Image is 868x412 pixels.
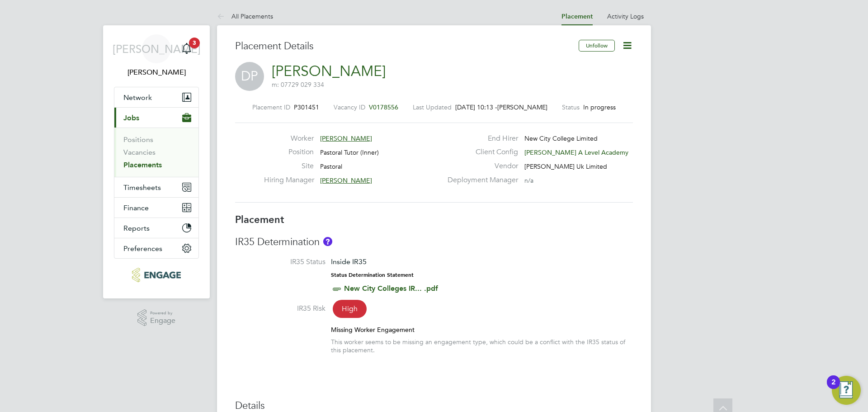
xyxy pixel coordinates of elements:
span: Pastoral Tutor (Inner) [320,148,379,156]
button: Finance [114,198,198,218]
div: Missing Worker Engagement [331,326,633,334]
span: Pastoral [320,162,342,170]
span: m: 07729 029 334 [272,81,324,89]
span: Engage [150,317,175,325]
label: Vendor [442,161,518,171]
a: All Placements [217,12,273,20]
span: [PERSON_NAME] A Level Academy [524,148,628,156]
button: About IR35 [323,237,332,246]
span: Inside IR35 [331,257,367,266]
b: Placement [235,213,284,226]
span: [PERSON_NAME] Uk Limited [524,162,607,170]
span: Jerin Aktar [114,67,199,78]
span: High [333,300,367,318]
span: Network [123,93,152,102]
label: Site [264,161,314,171]
img: morganhunt-logo-retina.png [132,268,180,282]
button: Preferences [114,238,198,258]
span: n/a [524,176,533,185]
h3: Placement Details [235,40,572,53]
div: Jobs [114,128,198,177]
a: New City Colleges IR... .pdf [344,284,438,293]
span: [PERSON_NAME] [113,43,201,55]
a: Activity Logs [607,12,644,20]
label: Deployment Manager [442,175,518,185]
span: Jobs [123,114,139,122]
span: DP [235,62,264,91]
a: Placements [123,161,162,169]
h3: IR35 Determination [235,236,633,249]
span: [PERSON_NAME] [497,103,547,111]
div: 2 [831,382,835,394]
span: V0178556 [369,103,398,111]
button: Network [114,87,198,107]
button: Open Resource Center, 2 new notifications [832,376,861,405]
button: Jobs [114,108,198,128]
span: In progress [583,103,616,111]
span: Timesheets [123,183,161,192]
button: Reports [114,218,198,238]
button: Timesheets [114,177,198,197]
label: IR35 Risk [235,304,325,313]
label: Status [562,103,580,111]
a: Positions [123,135,153,144]
span: Preferences [123,244,162,253]
label: Client Config [442,147,518,157]
label: Hiring Manager [264,175,314,185]
strong: Status Determination Statement [331,272,414,278]
span: New City College Limited [524,134,598,142]
a: Vacancies [123,148,156,156]
a: 3 [178,34,196,63]
span: [PERSON_NAME] [320,134,372,142]
a: Placement [561,13,593,20]
label: Vacancy ID [334,103,365,111]
div: This worker seems to be missing an engagement type, which could be a conflict with the IR35 statu... [331,338,633,354]
span: Powered by [150,309,175,317]
label: Position [264,147,314,157]
span: P301451 [294,103,319,111]
a: [PERSON_NAME] [272,62,386,80]
span: [PERSON_NAME] [320,176,372,185]
a: Powered byEngage [137,309,176,327]
span: 3 [189,38,200,48]
button: Unfollow [579,40,615,52]
label: End Hirer [442,134,518,143]
span: [DATE] 10:13 - [455,103,497,111]
nav: Main navigation [103,25,210,298]
a: Go to home page [114,268,199,282]
span: Finance [123,204,149,212]
label: Worker [264,134,314,143]
a: [PERSON_NAME][PERSON_NAME] [114,34,199,78]
span: Reports [123,224,150,232]
label: Last Updated [413,103,452,111]
label: Placement ID [252,103,290,111]
label: IR35 Status [235,257,325,267]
